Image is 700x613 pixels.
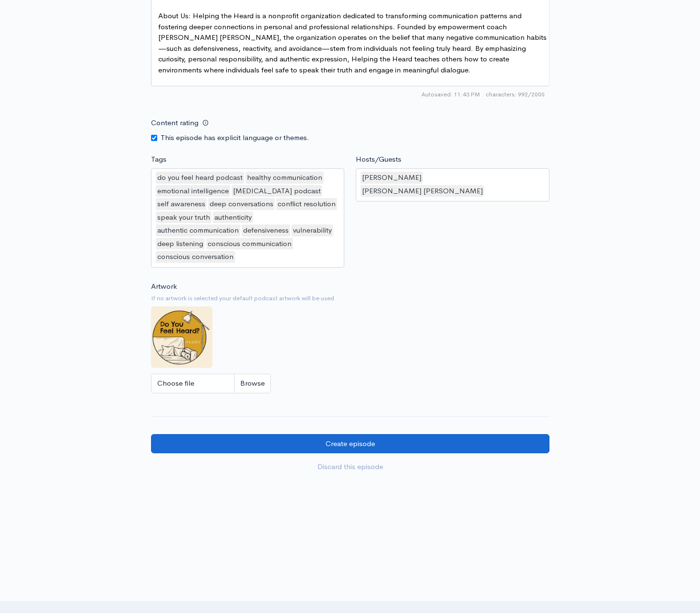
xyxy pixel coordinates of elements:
div: emotional intelligence [156,185,230,197]
label: Hosts/Guests [356,154,401,165]
input: Create episode [151,434,549,454]
label: This episode has explicit language or themes. [161,132,309,143]
div: conscious conversation [156,251,235,263]
label: Content rating [151,113,198,133]
div: authenticity [213,212,253,224]
div: vulnerability [292,224,333,236]
div: conscious communication [206,238,293,250]
div: deep conversations [208,198,275,210]
div: healthy communication [245,172,324,184]
div: [PERSON_NAME] [361,172,423,184]
a: Discard this episode [151,457,549,477]
span: About Us: Helping the Heard is a nonprofit organization dedicated to transforming communication p... [158,11,547,74]
div: speak your truth [156,212,211,224]
span: 992/2000 [486,90,545,99]
div: self awareness [156,198,207,210]
small: If no artwork is selected your default podcast artwork will be used [151,294,549,303]
div: conflict resolution [276,198,337,210]
div: deep listening [156,238,205,250]
label: Artwork [151,281,177,292]
div: do you feel heard podcast [156,172,244,184]
div: [MEDICAL_DATA] podcast [232,185,322,197]
span: Autosaved: 11:43 PM [421,90,480,99]
div: authentic communication [156,224,240,236]
div: [PERSON_NAME] [PERSON_NAME] [361,185,484,197]
div: defensiveness [242,224,290,236]
label: Tags [151,154,166,165]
